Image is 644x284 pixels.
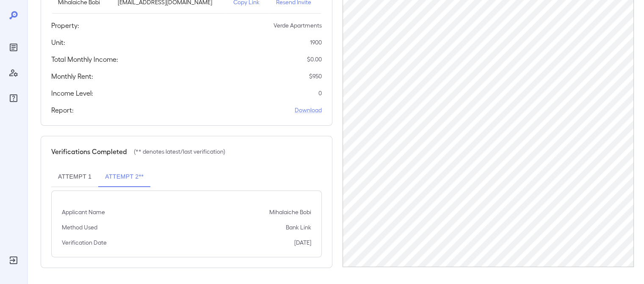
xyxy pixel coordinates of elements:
[309,72,322,80] p: $ 950
[7,254,20,267] div: Log Out
[51,54,118,64] h5: Total Monthly Income:
[318,89,322,97] p: 0
[7,66,20,80] div: Manage Users
[7,41,20,54] div: Reports
[62,223,97,232] p: Method Used
[98,167,150,187] button: Attempt 2**
[51,71,93,81] h5: Monthly Rent:
[269,208,311,216] p: Mihalaiche Bobi
[51,105,74,115] h5: Report:
[294,238,311,247] p: [DATE]
[286,223,311,232] p: Bank Link
[51,20,79,30] h5: Property:
[307,55,322,63] p: $ 0.00
[62,208,105,216] p: Applicant Name
[51,167,98,187] button: Attempt 1
[7,91,20,105] div: FAQ
[62,238,107,247] p: Verification Date
[310,38,322,47] p: 1900
[51,88,93,98] h5: Income Level:
[295,106,322,114] a: Download
[51,37,65,47] h5: Unit:
[134,147,225,156] p: (** denotes latest/last verification)
[51,146,127,157] h5: Verifications Completed
[274,21,322,30] p: Verde Apartments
